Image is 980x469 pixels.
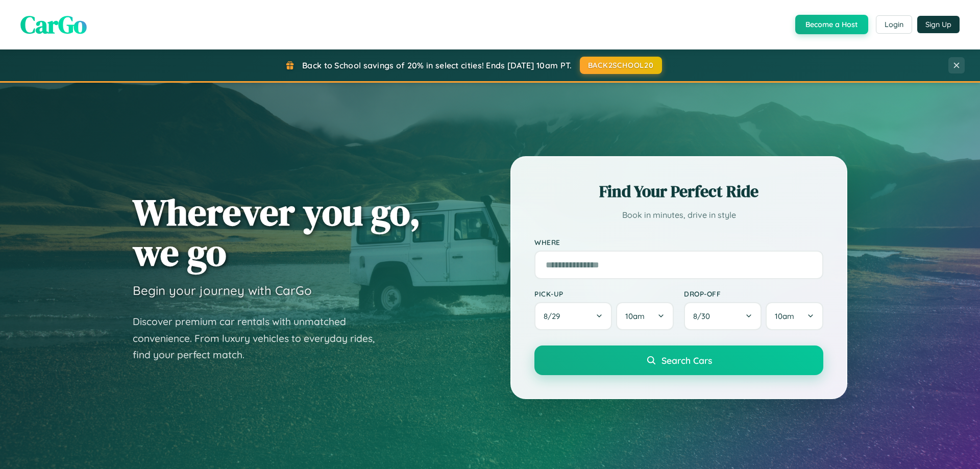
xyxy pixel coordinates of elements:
button: 8/29 [534,302,612,330]
button: Sign Up [917,16,960,33]
p: Book in minutes, drive in style [534,208,823,223]
h2: Find Your Perfect Ride [534,180,823,203]
label: Where [534,238,823,246]
span: CarGo [20,8,87,41]
span: Search Cars [661,355,712,366]
p: Discover premium car rentals with unmatched convenience. From luxury vehicles to everyday rides, ... [133,313,388,363]
span: 10am [775,311,794,321]
span: 10am [625,311,645,321]
button: 10am [616,302,674,330]
button: Search Cars [534,345,823,375]
button: 10am [766,302,823,330]
h1: Wherever you go, we go [133,192,421,273]
button: BACK2SCHOOL20 [580,57,662,74]
label: Pick-up [534,289,674,298]
button: Login [876,15,912,34]
span: 8 / 29 [544,311,565,321]
span: Back to School savings of 20% in select cities! Ends [DATE] 10am PT. [302,60,572,70]
button: 8/30 [684,302,762,330]
button: Become a Host [795,15,868,34]
span: 8 / 30 [693,311,715,321]
h3: Begin your journey with CarGo [133,283,312,298]
label: Drop-off [684,289,823,298]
